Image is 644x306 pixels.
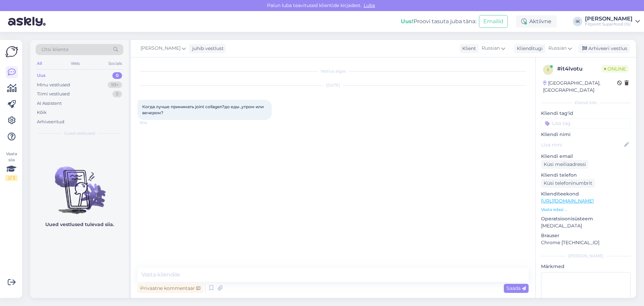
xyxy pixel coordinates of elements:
[112,72,122,79] div: 0
[506,285,526,291] span: Saada
[541,253,631,259] div: [PERSON_NAME]
[142,104,265,115] span: Когда лучше принимать joint collagen?до еды ,утром или вечером?
[541,141,623,148] input: Lisa nimi
[30,155,129,215] img: No chats
[541,110,631,117] p: Kliendi tag'id
[45,221,114,228] p: Uued vestlused tulevad siia.
[138,68,529,74] div: Vestlus algas
[541,263,631,270] p: Märkmed
[541,131,631,138] p: Kliendi nimi
[37,109,47,116] div: Kõik
[37,72,46,79] div: Uus
[541,207,631,213] p: Vaata edasi ...
[514,45,543,52] div: Klienditugi
[138,284,203,293] div: Privaatne kommentaar
[541,172,631,179] p: Kliendi telefon
[541,153,631,160] p: Kliendi email
[578,44,630,53] div: Arhiveeri vestlus
[5,151,17,181] div: Vaata siia
[601,65,629,73] span: Online
[112,91,122,97] div: 0
[548,45,567,52] span: Russian
[543,80,617,94] div: [GEOGRAPHIC_DATA], [GEOGRAPHIC_DATA]
[190,45,224,52] div: juhib vestlust
[516,15,557,28] div: Aktiivne
[5,45,18,58] img: Askly Logo
[37,82,70,88] div: Minu vestlused
[573,17,582,26] div: IK
[585,16,640,27] a: [PERSON_NAME]Fitpoint Superfood OÜ
[541,160,589,169] div: Küsi meiliaadressi
[69,59,81,68] div: Web
[541,222,631,229] p: [MEDICAL_DATA]
[482,45,500,52] span: Russian
[557,65,601,73] div: # it4lvotu
[37,91,70,97] div: Tiimi vestlused
[64,130,95,136] span: Uued vestlused
[541,179,595,188] div: Küsi telefoninumbrit
[401,17,476,26] div: Proovi tasuta juba täna:
[140,120,165,125] span: 13:14
[460,45,476,52] div: Klient
[541,118,631,128] input: Lisa tag
[42,46,68,53] span: Otsi kliente
[36,59,43,68] div: All
[479,15,508,28] button: Emailid
[541,239,631,246] p: Chrome [TECHNICAL_ID]
[541,198,594,204] a: [URL][DOMAIN_NAME]
[547,67,549,72] span: i
[585,16,633,21] div: [PERSON_NAME]
[108,82,122,88] div: 99+
[362,2,377,8] span: Luba
[37,119,64,125] div: Arhiveeritud
[138,82,529,88] div: [DATE]
[541,190,631,198] p: Klienditeekond
[541,232,631,239] p: Brauser
[37,100,62,107] div: AI Assistent
[541,215,631,222] p: Operatsioonisüsteem
[5,175,17,181] div: 2 / 3
[141,45,180,52] span: [PERSON_NAME]
[401,18,414,25] b: Uus!
[541,100,631,106] div: Kliendi info
[585,21,633,27] div: Fitpoint Superfood OÜ
[107,59,123,68] div: Socials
